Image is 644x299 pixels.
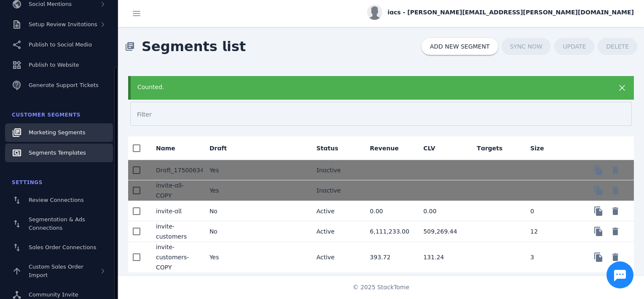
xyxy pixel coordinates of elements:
button: Delete [607,203,624,220]
div: Draft [209,144,227,152]
mat-cell: 0.00 [363,201,417,221]
button: Delete [607,162,624,179]
button: ADD NEW SEGMENT [421,38,498,55]
span: Social Mentions [29,1,72,7]
div: Revenue [370,144,399,152]
mat-cell: invite-customers-COPY [149,242,203,272]
mat-cell: Inactive [310,160,363,180]
mat-cell: 131.24 [416,242,470,272]
a: Segmentation & Ads Connections [5,211,113,236]
div: CLV [423,144,435,152]
div: Name [156,144,183,152]
a: Marketing Segments [5,123,113,142]
button: Copy [590,162,607,179]
mat-cell: invite-all-COPY [149,180,203,201]
mat-cell: invite-customers [149,221,203,242]
div: Size [530,144,544,152]
button: Delete [607,223,624,240]
span: iacs - [PERSON_NAME][EMAIL_ADDRESS][PERSON_NAME][DOMAIN_NAME] [387,8,634,17]
span: Publish to Social Media [29,41,92,48]
mat-cell: Yes [203,180,256,201]
a: Publish to Website [5,56,113,74]
span: Generate Support Tickets [29,82,99,88]
span: Review Connections [29,197,84,203]
button: Delete [607,182,624,199]
span: Customer Segments [12,112,80,118]
mat-cell: Yes [203,160,256,180]
span: ADD NEW SEGMENT [430,43,490,49]
mat-cell: Active [310,242,363,272]
span: Custom Sales Order Import [29,264,83,278]
div: Status [317,144,338,152]
div: Draft [209,144,234,152]
mat-cell: 0 [523,201,577,221]
mat-cell: No [203,201,256,221]
div: CLV [423,144,443,152]
div: Revenue [370,144,406,152]
span: Segments list [135,30,252,63]
span: Publish to Website [29,62,79,68]
span: © 2025 StackTome [353,283,410,292]
button: Copy [590,249,607,266]
img: profile.jpg [367,5,382,20]
button: Copy [590,182,607,199]
button: Copy [590,203,607,220]
mat-cell: Yes [203,242,256,272]
mat-cell: Draft_1750063449489 [149,160,203,180]
span: Sales Order Connections [29,244,96,250]
mat-cell: Active [310,201,363,221]
mat-cell: 509,269.44 [416,221,470,242]
div: Status [317,144,346,152]
span: Settings [12,179,43,185]
span: Community Invite [29,291,78,298]
button: iacs - [PERSON_NAME][EMAIL_ADDRESS][PERSON_NAME][DOMAIN_NAME] [367,5,634,20]
span: Segments Templates [29,149,86,156]
mat-cell: Inactive [310,180,363,201]
mat-header-cell: Targets [470,136,523,160]
span: Segmentation & Ads Connections [29,216,85,231]
mat-icon: library_books [125,41,135,52]
a: Generate Support Tickets [5,76,113,95]
div: Name [156,144,175,152]
span: Marketing Segments [29,129,85,136]
mat-cell: 3 [523,242,577,272]
mat-cell: 12 [523,221,577,242]
div: Counted. [137,83,578,92]
span: Setup Review Invitations [29,21,97,27]
a: Review Connections [5,191,113,209]
div: Size [530,144,552,152]
a: Segments Templates [5,144,113,162]
a: Publish to Social Media [5,35,113,54]
mat-cell: invite-all [149,201,203,221]
a: Sales Order Connections [5,238,113,257]
mat-cell: No [203,221,256,242]
button: Delete [607,249,624,266]
mat-cell: Active [310,221,363,242]
mat-label: Filter [137,111,152,118]
button: Copy [590,223,607,240]
mat-cell: 6,111,233.00 [363,221,417,242]
mat-cell: 393.72 [363,242,417,272]
mat-cell: 0.00 [416,201,470,221]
